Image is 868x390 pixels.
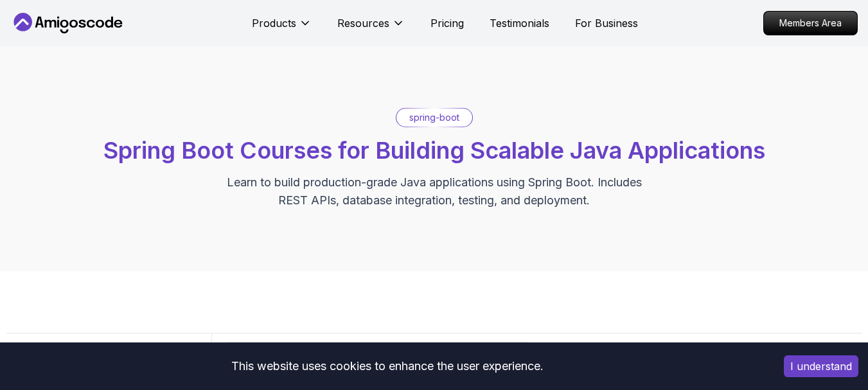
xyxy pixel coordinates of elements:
p: spring-boot [409,111,459,124]
p: Resources [337,15,389,31]
a: Pricing [430,15,464,31]
button: Products [252,15,312,41]
span: Spring Boot Courses for Building Scalable Java Applications [103,136,765,164]
button: Accept cookies [784,355,858,377]
p: Learn to build production-grade Java applications using Spring Boot. Includes REST APIs, database... [218,173,650,209]
p: Products [252,15,296,31]
p: Members Area [764,12,857,35]
a: For Business [575,15,638,31]
div: This website uses cookies to enhance the user experience. [10,352,765,380]
button: Resources [337,15,405,41]
a: Members Area [763,11,858,35]
a: Testimonials [490,15,549,31]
